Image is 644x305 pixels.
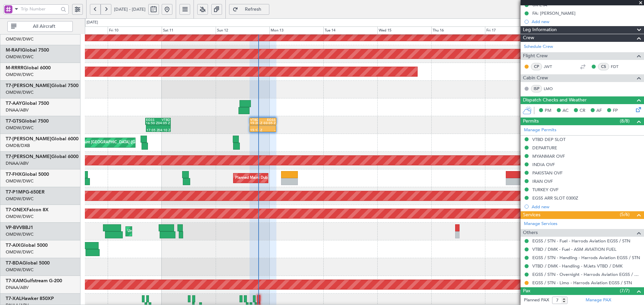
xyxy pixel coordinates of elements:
[6,154,51,159] span: T7-[PERSON_NAME]
[18,24,70,29] span: All Aircraft
[239,7,267,12] span: Refresh
[532,137,566,142] div: VTBD DEP SLOT
[6,66,23,70] span: M-RRRR
[532,178,553,184] div: IRAN OVF
[620,211,630,218] span: (5/6)
[523,118,539,125] span: Permits
[6,178,34,184] a: OMDW/DWC
[250,118,263,122] div: VTBD
[523,26,557,34] span: Leg Information
[6,107,29,113] a: DNAA/ABV
[524,297,549,304] label: Planned PAX
[263,122,276,125] div: 03:05 Z
[6,208,26,212] span: T7-ONEX
[532,170,562,176] div: PAKISTAN OVF
[6,172,22,177] span: T7-FHX
[6,83,78,88] a: T7-[PERSON_NAME]Global 7500
[162,26,216,34] div: Sat 11
[6,172,49,177] a: T7-FHXGlobal 5000
[146,122,158,125] div: 16:50 Z
[532,145,557,151] div: DEPARTURE
[532,272,641,277] a: EGSS / STN - Overnight - Harrods Aviation EGSS / STN
[6,101,49,106] a: T7-AAYGlobal 7500
[6,143,30,149] a: OMDB/DXB
[620,287,630,294] span: (7/7)
[531,85,542,92] div: ISP
[532,187,558,193] div: TURKEY OVF
[6,225,33,230] a: VP-BVVBBJ1
[21,4,59,14] input: Trip Number
[545,107,551,114] span: PM
[613,107,618,114] span: FP
[6,225,22,230] span: VP-BVV
[6,243,20,248] span: T7-AIX
[147,129,158,132] div: 17:05 Z
[524,127,556,134] a: Manage Permits
[6,36,34,42] a: OMDW/DWC
[544,64,559,70] a: JWT
[6,243,48,248] a: T7-AIXGlobal 5000
[532,204,641,210] div: Add new
[6,137,51,141] span: T7-[PERSON_NAME]
[229,4,269,15] button: Refresh
[532,280,632,286] a: EGSS / STN - Limo - Harrods Aviation EGSS / STN
[6,119,21,124] span: T7-GTS
[6,267,34,273] a: OMDW/DWC
[532,153,565,159] div: MYANMAR OVF
[158,122,170,125] div: 04:05 Z
[523,96,587,104] span: Dispatch Checks and Weather
[523,34,534,42] span: Crew
[6,296,54,301] a: T7-XALHawker 850XP
[6,137,78,141] a: T7-[PERSON_NAME]Global 6000
[6,66,51,70] a: M-RRRRGlobal 6000
[523,229,538,237] span: Others
[269,26,323,34] div: Mon 13
[6,54,34,60] a: OMDW/DWC
[6,72,34,78] a: OMDW/DWC
[250,122,263,125] div: 15:20 Z
[6,249,34,255] a: OMDW/DWC
[562,107,569,114] span: AC
[532,246,616,252] a: VTBD / DMK - Fuel - ASM AVIATION FUEL
[431,26,485,34] div: Thu 16
[6,154,78,159] a: T7-[PERSON_NAME]Global 6000
[377,26,431,34] div: Wed 15
[108,26,162,34] div: Fri 10
[65,138,177,148] div: Planned Maint [GEOGRAPHIC_DATA] ([GEOGRAPHIC_DATA] Intl)
[524,221,557,227] a: Manage Services
[6,208,49,212] a: T7-ONEXFalcon 8X
[7,21,73,32] button: All Aircraft
[485,26,539,34] div: Fri 17
[114,6,146,12] span: [DATE] - [DATE]
[532,255,640,260] a: EGSS / STN - Handling - Harrods Aviation EGSS / STN
[532,19,641,24] div: Add new
[6,190,25,195] span: T7-P1MP
[532,195,578,201] div: EGSS ARR SLOT 0300Z
[586,297,611,304] a: Manage PAX
[6,160,29,166] a: DNAA/ABV
[6,279,62,283] a: T7-XAMGulfstream G-200
[531,63,542,70] div: CP
[6,261,22,265] span: T7-BDA
[611,64,626,70] a: FDT
[6,101,22,106] span: T7-AAY
[263,129,276,132] div: -
[524,44,553,50] a: Schedule Crew
[598,63,609,70] div: CS
[6,119,49,124] a: T7-GTSGlobal 7500
[523,52,548,60] span: Flight Crew
[6,190,45,195] a: T7-P1MPG-650ER
[127,226,227,236] div: Unplanned Maint [GEOGRAPHIC_DATA] (Al Maktoum Intl)
[544,86,559,92] a: LMO
[523,287,530,295] span: Pax
[532,10,576,16] div: FA: [PERSON_NAME]
[323,26,377,34] div: Tue 14
[596,107,602,114] span: AF
[158,118,170,122] div: VTBD
[158,129,170,132] div: 04:10 Z
[523,74,548,82] span: Cabin Crew
[6,261,50,265] a: T7-BDAGlobal 5000
[6,196,34,202] a: OMDW/DWC
[523,211,540,219] span: Services
[263,118,276,122] div: EGSS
